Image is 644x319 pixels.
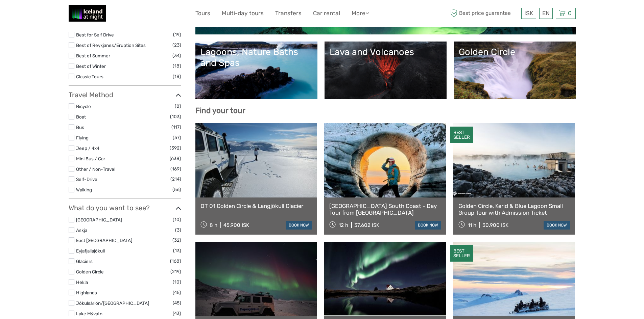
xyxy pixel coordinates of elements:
span: (8) [175,102,181,110]
span: (13) [173,247,181,255]
a: Other / Non-Travel [76,166,115,172]
a: Tours [195,8,210,18]
a: Askja [76,228,87,233]
h3: Travel Method [69,91,181,99]
span: (56) [172,186,181,193]
a: Best for Self Drive [76,32,114,37]
a: DT 01 Golden Circle & Langjökull Glacier [200,203,312,209]
a: Bicycle [76,104,91,109]
a: Classic Tours [76,74,103,79]
span: (117) [171,123,181,131]
span: (169) [170,165,181,173]
div: Golden Circle [459,47,571,57]
a: Walking [76,187,92,192]
span: (638) [170,155,181,162]
span: (214) [170,175,181,183]
span: (10) [173,278,181,286]
a: Multi-day tours [222,8,264,18]
span: (34) [172,52,181,59]
a: [GEOGRAPHIC_DATA] [76,217,122,222]
a: book now [415,221,441,230]
a: Jökulsárlón/[GEOGRAPHIC_DATA] [76,300,149,306]
span: (10) [173,216,181,223]
a: Transfers [275,8,302,18]
span: (3) [175,226,181,234]
a: Golden Circle, Kerid & Blue Lagoon Small Group Tour with Admission Ticket [458,203,570,216]
span: Best price guarantee [449,8,520,19]
a: book now [544,221,570,230]
a: East [GEOGRAPHIC_DATA] [76,238,132,243]
a: Hekla [76,280,88,285]
span: (43) [173,310,181,317]
a: Lava and Volcanoes [330,47,442,94]
b: Find your tour [195,106,245,115]
a: Boat [76,114,86,119]
div: EN [539,8,553,19]
span: (103) [170,113,181,121]
a: Flying [76,135,89,140]
a: Golden Circle [76,269,104,274]
span: (45) [173,299,181,307]
span: (219) [170,268,181,275]
span: (18) [173,73,181,80]
img: 2375-0893e409-a1bb-4841-adb0-b7e32975a913_logo_small.jpg [69,5,106,22]
div: 45.900 ISK [223,222,249,228]
a: More [352,8,369,18]
span: 0 [567,10,573,17]
a: Self-Drive [76,177,97,182]
a: Best of Winter [76,63,106,69]
div: Lava and Volcanoes [330,47,442,57]
span: ISK [524,10,533,17]
a: Best of Summer [76,53,110,58]
span: (45) [173,289,181,296]
span: (57) [173,134,181,141]
div: Lagoons, Nature Baths and Spas [200,47,312,69]
div: 30.900 ISK [482,222,508,228]
span: 8 h [210,222,217,228]
a: Lagoons, Nature Baths and Spas [200,47,312,94]
a: Mini Bus / Car [76,156,105,161]
a: book now [286,221,312,230]
div: 37.602 ISK [354,222,379,228]
span: 12 h [339,222,348,228]
h3: What do you want to see? [69,204,181,212]
span: (23) [172,41,181,49]
a: Best of Reykjanes/Eruption Sites [76,43,146,48]
span: (19) [173,31,181,38]
div: BEST SELLER [450,127,473,143]
a: Jeep / 4x4 [76,145,99,151]
a: Bus [76,125,84,130]
span: (392) [170,144,181,152]
a: Car rental [313,8,340,18]
div: BEST SELLER [450,245,473,262]
span: (18) [173,62,181,70]
a: Golden Circle [459,47,571,94]
a: Lake Mývatn [76,311,102,316]
span: (168) [170,257,181,265]
a: Highlands [76,290,97,295]
span: 11 h [468,222,476,228]
span: (32) [172,236,181,244]
a: Eyjafjallajökull [76,248,105,254]
a: [GEOGRAPHIC_DATA] South Coast - Day Tour from [GEOGRAPHIC_DATA] [329,203,441,216]
a: Glaciers [76,259,93,264]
